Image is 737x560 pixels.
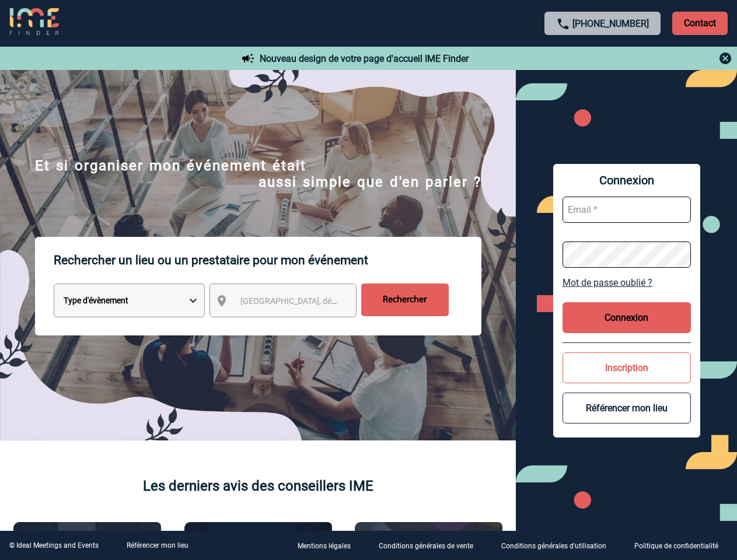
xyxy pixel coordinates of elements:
[556,17,570,31] img: call-24-px.png
[572,18,649,29] a: [PHONE_NUMBER]
[492,540,625,551] a: Conditions générales d'utilisation
[379,542,473,551] p: Conditions générales de vente
[9,541,99,549] div: © Ideal Meetings and Events
[634,542,718,551] p: Politique de confidentialité
[501,542,606,551] p: Conditions générales d'utilisation
[625,540,737,551] a: Politique de confidentialité
[369,540,492,551] a: Conditions générales de vente
[563,197,691,223] input: Email *
[288,540,369,551] a: Mentions légales
[54,237,481,283] p: Rechercher un lieu ou un prestataire pour mon événement
[672,12,728,35] p: Contact
[361,283,449,316] input: Rechercher
[563,173,691,187] span: Connexion
[563,302,691,333] button: Connexion
[127,541,188,549] a: Référencer mon lieu
[298,542,351,551] p: Mentions légales
[563,277,691,288] a: Mot de passe oublié ?
[240,296,403,306] span: [GEOGRAPHIC_DATA], département, région...
[563,393,691,423] button: Référencer mon lieu
[563,352,691,383] button: Inscription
